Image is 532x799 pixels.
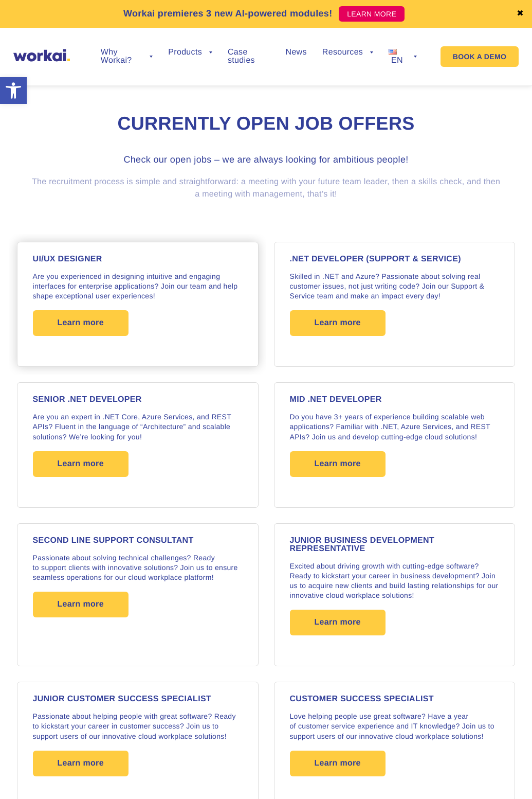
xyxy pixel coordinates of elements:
[290,561,500,601] p: Excited about driving growth with cutting-edge software? Ready to kickstart your career in busine...
[101,48,153,65] a: Why Workai?
[315,610,361,635] span: Learn more
[9,234,266,375] a: UI/UX DESIGNER Are you experienced in designing intuitive and engaging interfaces for enterprise ...
[33,396,243,404] h4: SENIOR .NET DEVELOPER
[32,177,500,199] span: The recruitment process is simple and straightforward: a meeting with your future team leader, th...
[228,48,270,65] a: Case studies
[33,255,243,263] h4: UI/UX DESIGNER
[286,48,307,57] a: News
[33,712,243,741] p: Passionate about helping people with great software? Ready to kickstart your career in customer s...
[58,310,104,336] span: Learn more
[339,6,405,22] a: LEARN MORE
[33,537,243,545] h4: SECOND LINE SUPPORT CONSULTANT
[391,56,403,65] span: EN
[33,553,243,583] p: Passionate about solving technical challenges? Ready to support clients with innovative solutions...
[58,751,104,776] span: Learn more
[290,695,500,703] h4: CUSTOMER SUCCESS SPECIALIST
[9,375,266,515] a: SENIOR .NET DEVELOPER Are you an expert in .NET Core, Azure Services, and REST APIs? Fluent in th...
[290,412,500,442] p: Do you have 3+ years of experience building scalable web applications? Familiar with .NET, Azure ...
[168,48,212,57] a: Products
[74,153,459,167] h3: Check our open jobs – we are always looking for ambitious people!
[17,111,516,136] h2: Currently open job offers
[266,234,523,375] a: .NET DEVELOPER (Support & Service) Skilled in .NET and Azure? Passionate about solving real custo...
[290,712,500,741] p: Love helping people use great software? Have a year of customer service experience and IT knowled...
[290,255,500,263] h4: .NET DEVELOPER (Support & Service)
[441,46,519,67] a: BOOK A DEMO
[33,695,243,703] h4: JUNIOR CUSTOMER SUCCESS SPECIALIST
[33,412,243,442] p: Are you an expert in .NET Core, Azure Services, and REST APIs? Fluent in the language of “Archite...
[266,516,523,674] a: Junior Business Development Representative Excited about driving growth with cutting-edge softwar...
[315,751,361,776] span: Learn more
[123,7,333,21] p: Workai premieres 3 new AI-powered modules!
[290,537,500,553] h4: Junior Business Development Representative
[9,516,266,674] a: SECOND LINE SUPPORT CONSULTANT Passionate about solving technical challenges? Ready to support cl...
[315,310,361,336] span: Learn more
[33,272,243,301] p: Are you experienced in designing intuitive and engaging interfaces for enterprise applications? J...
[58,592,104,617] span: Learn more
[517,10,524,18] a: ✖
[290,272,500,301] p: Skilled in .NET and Azure? Passionate about solving real customer issues, not just writing code? ...
[315,451,361,477] span: Learn more
[266,375,523,515] a: MID .NET DEVELOPER Do you have 3+ years of experience building scalable web applications? Familia...
[322,48,373,57] a: Resources
[58,451,104,477] span: Learn more
[290,396,500,404] h4: MID .NET DEVELOPER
